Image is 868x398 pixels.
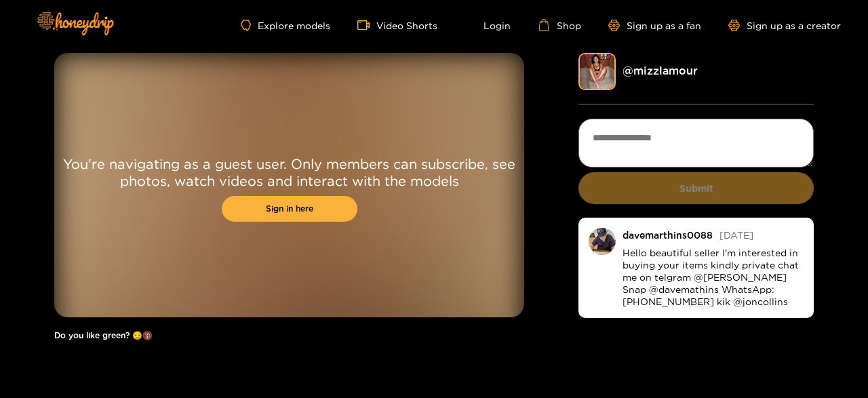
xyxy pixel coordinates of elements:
[578,53,616,90] img: mizzlamour
[578,172,814,204] button: Submit
[357,19,376,31] span: video-camera
[54,331,524,340] h1: Do you like green? 😏🔞
[623,64,698,77] a: @ mizzlamour
[222,196,357,222] a: Sign in here
[623,247,804,308] p: Hello beautiful seller I'm interested in buying your items kindly private chat me on telgram @[PE...
[54,155,524,189] p: You're navigating as a guest user. Only members can subscribe, see photos, watch videos and inter...
[623,230,713,240] div: davemarthins0088
[589,228,616,255] img: o3nvo-fb_img_1731113975378.jpg
[728,20,841,31] a: Sign up as a creator
[608,20,701,31] a: Sign up as a fan
[719,230,753,240] span: [DATE]
[538,19,581,31] a: Shop
[241,20,330,31] a: Explore models
[465,19,511,31] a: Login
[357,19,437,31] a: Video Shorts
